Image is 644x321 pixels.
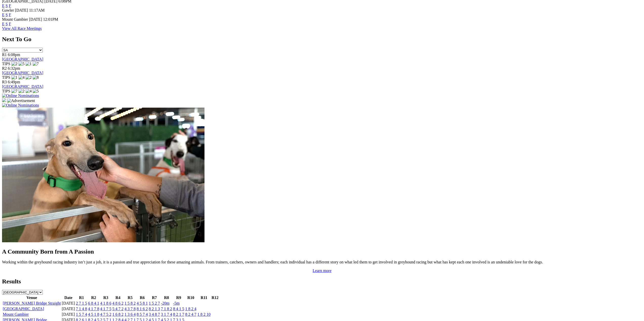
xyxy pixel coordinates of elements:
[211,295,219,300] th: R12
[26,75,32,80] img: 2
[124,312,136,316] a: 1 3 6 4
[6,13,8,17] a: S
[88,301,99,305] a: 6 8 4 1
[137,312,148,316] a: 8 5 7 4
[7,98,35,103] img: Advertisement
[2,62,10,66] span: TIPS
[76,295,87,300] th: R1
[26,89,32,93] img: 4
[100,312,111,316] a: 4 7 5 2
[11,75,17,80] img: 1
[149,312,160,316] a: 3 4 8 7
[185,312,196,316] a: 8 2 4 7
[124,307,136,311] a: 4 3 7 8
[137,301,148,305] a: 4 5 8 1
[2,248,642,255] h2: A Community Born from A Passion
[8,66,20,70] span: 6:32pm
[11,89,17,93] img: 7
[33,89,39,93] img: 5
[112,301,123,305] a: 4 8 6 2
[3,312,29,316] a: Mount Gambier
[76,312,87,316] a: 1 5 7 4
[197,312,211,316] a: 1 8 2 10
[8,80,20,84] span: 6:49pm
[136,295,148,300] th: R6
[88,295,99,300] th: R2
[9,4,11,8] a: F
[185,295,197,300] th: R10
[61,306,75,311] td: [DATE]
[149,307,160,311] a: 8 2 1 3
[2,89,10,93] span: TIPS
[112,312,123,316] a: 1 6 8 2
[161,312,172,316] a: 3 1 7 4
[2,13,5,17] a: E
[2,66,7,70] span: R2
[161,301,170,305] a: -20m
[29,8,45,12] span: 11:17AM
[61,295,75,300] th: Date
[61,312,75,317] td: [DATE]
[2,57,43,61] a: [GEOGRAPHIC_DATA]
[61,301,75,306] td: [DATE]
[173,312,184,316] a: 8 2 1 7
[2,278,642,285] h2: Results
[2,260,642,264] p: Working within the greyhound racing industry isn’t just a job, it is a passion and true appreciat...
[3,295,61,300] th: Venue
[15,8,28,12] span: [DATE]
[173,301,180,305] a: -5m
[88,312,99,316] a: 4 5 1 8
[76,307,87,311] a: 7 1 4 8
[112,295,124,300] th: R4
[2,17,28,21] span: Mount Gambier
[33,75,39,80] img: 8
[11,62,17,66] img: 2
[2,108,204,242] img: Westy_Cropped.jpg
[112,307,123,311] a: 5 4 7 2
[18,75,25,80] img: 4
[8,53,20,57] span: 6:08pm
[149,301,160,305] a: 1 5 2 7
[33,62,39,66] img: 7
[161,307,172,311] a: 7 1 8 2
[2,75,10,80] span: TIPS
[100,307,111,311] a: 4 1 7 5
[2,98,6,102] img: 15187_Greyhounds_GreysPlayCentral_Resize_SA_WebsiteBanner_300x115_2025.jpg
[124,301,136,305] a: 1 5 8 2
[100,301,111,305] a: 4 1 8 6
[173,295,184,300] th: R9
[100,295,112,300] th: R3
[185,307,196,311] a: 1 8 2 4
[2,84,43,89] a: [GEOGRAPHIC_DATA]
[161,295,172,300] th: R8
[2,4,5,8] a: E
[88,307,99,311] a: 4 1 7 8
[2,80,7,84] span: R3
[197,295,211,300] th: R11
[3,307,44,311] a: [GEOGRAPHIC_DATA]
[2,93,39,98] img: Online Nominations
[2,53,7,57] span: R1
[18,62,25,66] img: 5
[43,17,58,21] span: 12:01PM
[124,295,136,300] th: R5
[2,71,43,75] a: [GEOGRAPHIC_DATA]
[3,301,61,305] a: [PERSON_NAME] Bridge Straight
[6,22,8,26] a: S
[2,36,642,43] h2: Next To Go
[173,307,184,311] a: 8 4 1 5
[2,26,42,31] a: View All Race Meetings
[2,22,5,26] a: E
[6,4,8,8] a: S
[29,17,42,21] span: [DATE]
[76,301,87,305] a: 2 7 1 5
[9,13,11,17] a: F
[2,103,39,108] img: Online Nominations
[313,268,331,273] a: Learn more
[18,89,25,93] img: 2
[26,62,32,66] img: 1
[137,307,148,311] a: 8 1 6 2
[149,295,160,300] th: R7
[9,22,11,26] a: F
[2,8,14,12] span: Gawler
